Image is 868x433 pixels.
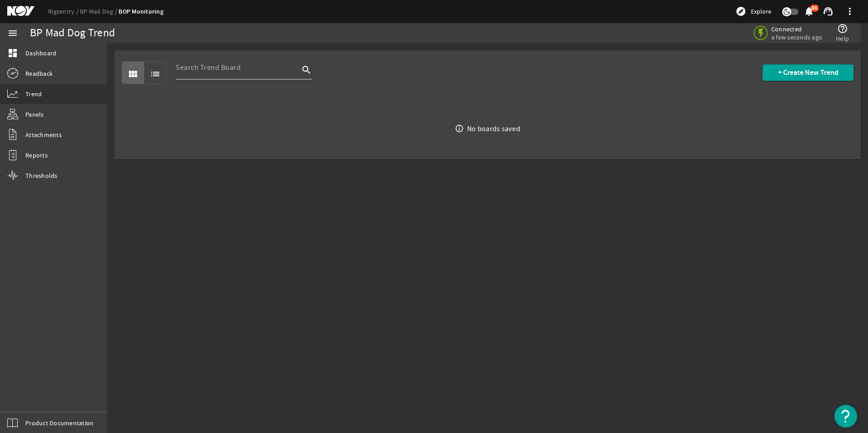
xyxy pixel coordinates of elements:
[751,7,771,16] span: Explore
[25,418,94,428] span: Product Documentation
[128,69,138,79] mat-icon: view_module
[176,62,299,73] input: Search Trend Board
[25,171,58,180] span: Thresholds
[839,0,861,22] button: more_vert
[25,69,53,78] span: Readback
[7,48,18,59] mat-icon: dashboard
[30,29,115,38] div: BP Mad Dog Trend
[735,6,746,17] mat-icon: explore
[467,124,520,133] div: No boards saved
[25,151,48,160] span: Reports
[804,7,814,16] button: 86
[732,4,775,19] button: Explore
[80,7,118,15] a: BP Mad Dog
[823,6,833,17] mat-icon: support_agent
[48,7,80,15] a: Rigsentry
[25,130,62,139] span: Attachments
[771,33,822,41] span: a few seconds ago
[763,64,853,81] button: + Create New Trend
[7,28,18,39] mat-icon: menu
[455,124,464,133] i: info_outline
[118,7,163,16] a: BOP Monitoring
[837,23,848,34] mat-icon: help_outline
[150,69,161,79] mat-icon: list
[25,49,56,58] span: Dashboard
[25,110,44,119] span: Panels
[301,64,312,75] i: search
[25,89,42,98] span: Trend
[836,34,849,43] span: Help
[834,405,857,428] button: Open Resource Center
[771,25,822,33] span: Connected
[778,68,838,77] span: + Create New Trend
[804,6,814,17] mat-icon: notifications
